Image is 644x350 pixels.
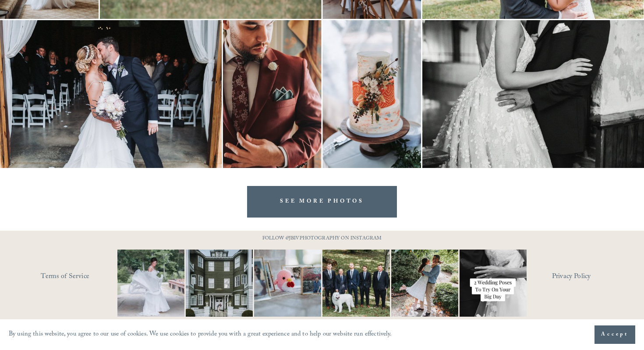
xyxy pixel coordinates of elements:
img: It&rsquo;s that time of year where weddings and engagements pick up and I get the joy of capturin... [391,238,458,328]
a: SEE MORE PHOTOS [247,186,397,217]
img: Happy #InternationalDogDay to all the pups who have made wedding days, engagement sessions, and p... [306,250,407,317]
a: Terms of Service [41,270,143,284]
img: This has got to be one of the cutest detail shots I've ever taken for a wedding! 📷 @thewoobles #I... [237,250,338,317]
img: Not every photo needs to be perfectly still, sometimes the best ones are the ones that feel like ... [101,250,202,317]
img: Close-up of a bride and groom embracing, with the groom's hand on the bride's waist, wearing wedd... [422,20,644,168]
p: FOLLOW @JBIVPHOTOGRAPHY ON INSTAGRAM [245,234,399,244]
img: Wideshots aren't just &quot;nice to have,&quot; they're a wedding day essential! 🙌 #Wideshotwedne... [176,250,263,317]
button: Accept [594,325,635,344]
img: Let&rsquo;s talk about poses for your wedding day! It doesn&rsquo;t have to be complicated, somet... [442,250,543,317]
img: Man in maroon suit with floral tie and pocket square [223,20,322,168]
a: Privacy Policy [552,270,629,284]
img: Three-tier wedding cake with a white, orange, and light blue marbled design, decorated with a flo... [322,20,421,168]
p: By using this website, you agree to our use of cookies. We use cookies to provide you with a grea... [9,329,392,341]
span: Accept [601,330,629,339]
